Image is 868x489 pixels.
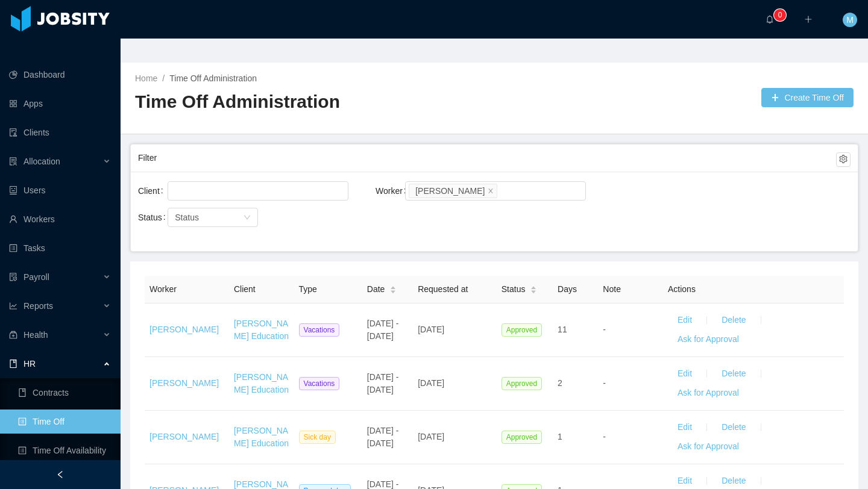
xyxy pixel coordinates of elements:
label: Worker [376,186,411,196]
span: Allocation [24,157,60,166]
span: Approved [502,431,542,444]
span: 2 [558,378,562,388]
a: icon: profileTasks [9,236,111,260]
span: - [603,325,606,334]
div: [PERSON_NAME] [415,184,485,198]
span: Sick day [299,431,336,444]
span: - [603,378,606,388]
span: Reports [24,301,53,311]
a: icon: profileTime Off [18,410,111,434]
span: Status [175,213,199,222]
span: [DATE] - [DATE] [367,372,399,394]
i: icon: book [9,360,17,368]
span: Type [299,284,317,294]
span: Approved [502,377,542,390]
button: Delete [712,311,755,330]
a: [PERSON_NAME] Education [234,426,289,448]
a: icon: appstoreApps [9,92,111,116]
input: Client [171,184,178,198]
a: icon: robotUsers [9,178,111,202]
i: icon: caret-down [530,289,537,293]
a: Time Off Administration [169,73,257,83]
span: [DATE] [418,325,444,334]
span: Actions [668,284,696,294]
i: icon: left [56,470,64,479]
span: Date [367,283,385,296]
a: [PERSON_NAME] Education [234,372,289,394]
button: Ask for Approval [668,384,749,403]
i: icon: file-protect [9,273,17,281]
div: Sort [389,284,397,293]
span: 1 [558,432,562,441]
button: Ask for Approval [668,437,749,456]
span: Requested at [418,284,468,294]
button: icon: plusCreate Time Off [761,88,854,107]
a: [PERSON_NAME] [149,378,219,388]
span: Payroll [24,272,49,282]
span: Vacations [299,323,340,337]
button: Edit [668,418,702,437]
a: [PERSON_NAME] [149,325,219,334]
i: icon: line-chart [9,302,17,310]
h2: Time Off Administration [135,90,494,114]
a: [PERSON_NAME] [149,432,219,441]
span: HR [24,359,36,369]
i: icon: caret-up [390,284,397,288]
span: Note [603,284,621,294]
span: Health [24,330,48,340]
i: icon: caret-down [390,289,397,293]
span: [DATE] [418,432,444,441]
span: [DATE] [418,378,444,388]
a: icon: userWorkers [9,207,111,231]
li: Andre Giordani [409,184,497,198]
a: icon: profileTime Off Availability [18,438,111,463]
span: [DATE] - [DATE] [367,426,399,448]
a: icon: pie-chartDashboard [9,63,111,87]
span: / [162,73,165,83]
span: Days [558,284,577,294]
button: Delete [712,418,755,437]
span: - [603,432,606,441]
button: Ask for Approval [668,330,749,349]
i: icon: solution [9,157,17,166]
span: 11 [558,325,567,334]
span: Worker [149,284,177,294]
span: Approved [502,323,542,337]
i: icon: down [244,214,251,222]
button: Delete [712,364,755,384]
button: icon: setting [836,152,851,167]
a: icon: auditClients [9,120,111,145]
span: Vacations [299,377,340,390]
button: Edit [668,364,702,384]
input: Worker [500,184,506,198]
i: icon: close [488,187,494,195]
div: Filter [138,147,836,169]
a: [PERSON_NAME] Education [234,319,289,341]
i: icon: caret-up [530,284,537,288]
a: icon: bookContracts [18,381,111,405]
button: Edit [668,311,702,330]
div: Sort [530,284,537,293]
i: icon: medicine-box [9,331,17,339]
label: Status [138,213,171,222]
span: M [846,13,854,27]
span: Status [502,283,526,296]
span: [DATE] - [DATE] [367,319,399,341]
a: Home [135,73,157,83]
label: Client [138,186,168,196]
span: Client [234,284,256,294]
